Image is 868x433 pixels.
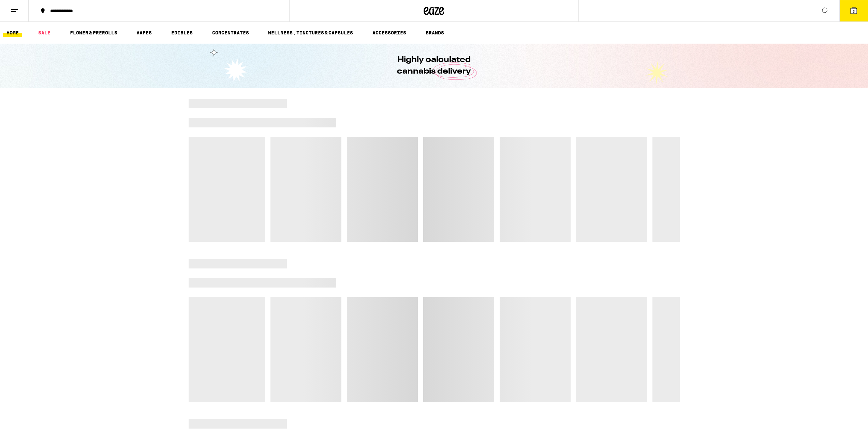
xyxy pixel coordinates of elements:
[133,29,155,37] a: VAPES
[35,29,54,37] a: SALE
[265,29,356,37] a: WELLNESS, TINCTURES & CAPSULES
[369,29,410,37] a: ACCESSORIES
[422,29,447,37] a: BRANDS
[378,54,490,77] h1: Highly calculated cannabis delivery
[3,29,22,37] a: HOME
[853,9,855,13] span: 3
[839,0,868,21] button: 3
[168,29,196,37] a: EDIBLES
[209,29,252,37] a: CONCENTRATES
[67,29,121,37] a: FLOWER & PREROLLS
